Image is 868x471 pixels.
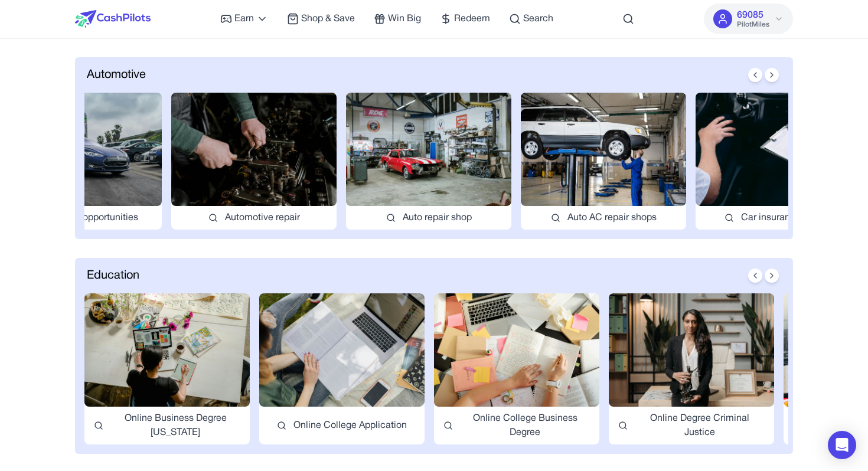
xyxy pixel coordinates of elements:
[374,12,421,26] a: Win Big
[87,267,139,284] span: Education
[454,12,490,26] span: Redeem
[460,411,590,440] span: Online College Business Degree
[567,211,657,225] span: Auto AC repair shops
[523,12,553,26] span: Search
[828,431,856,459] div: Open Intercom Messenger
[87,67,146,83] span: Automotive
[737,8,763,22] span: 69085
[287,12,355,26] a: Shop & Save
[234,12,254,26] span: Earn
[440,12,490,26] a: Redeem
[37,211,138,225] span: EV market opportunities
[301,12,355,26] span: Shop & Save
[293,418,407,433] span: Online College Application
[220,12,268,26] a: Earn
[704,4,793,34] button: 69085PilotMiles
[388,12,421,26] span: Win Big
[403,211,472,225] span: Auto repair shop
[110,411,240,440] span: Online Business Degree [US_STATE]
[737,20,769,30] span: PilotMiles
[225,211,300,225] span: Automotive repair
[509,12,553,26] a: Search
[75,10,151,28] img: CashPilots Logo
[635,411,765,440] span: Online Degree Criminal Justice
[741,211,832,225] span: Car insurance quotes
